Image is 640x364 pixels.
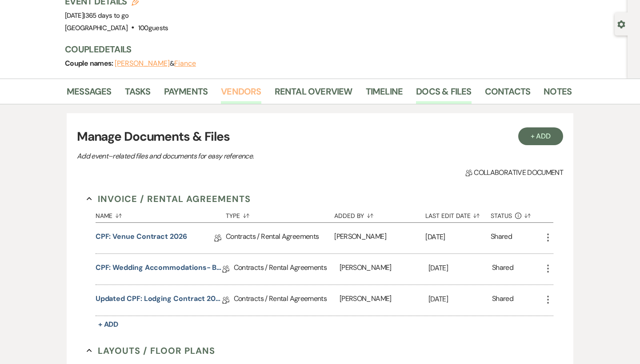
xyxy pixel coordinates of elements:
[226,206,334,222] button: Type
[340,254,428,285] div: [PERSON_NAME]
[425,231,491,243] p: [DATE]
[366,84,403,104] a: Timeline
[465,167,563,178] span: Collaborative document
[98,320,119,329] span: + Add
[77,127,563,146] h3: Manage Documents & Files
[65,11,129,20] span: [DATE]
[518,127,564,145] button: + Add
[96,231,187,245] a: CPF: Venue Contract 2026
[485,84,531,104] a: Contacts
[428,262,492,274] p: [DATE]
[115,59,196,68] span: &
[96,293,222,307] a: Updated CPF: Lodging Contract 2026
[138,24,168,32] span: 100 guests
[96,262,222,276] a: CPF: Wedding Accommodations- Bar Usage Fee 2025
[77,150,388,162] p: Add event–related files and documents for easy reference.
[234,285,340,316] div: Contracts / Rental Agreements
[84,11,128,20] span: |
[87,344,215,357] button: Layouts / Floor Plans
[334,223,425,253] div: [PERSON_NAME]
[340,285,428,316] div: [PERSON_NAME]
[334,206,425,222] button: Added By
[491,231,512,245] div: Shared
[544,84,572,104] a: Notes
[125,84,151,104] a: Tasks
[85,11,129,20] span: 365 days to go
[416,84,471,104] a: Docs & Files
[491,206,543,222] button: Status
[87,192,251,206] button: Invoice / Rental Agreements
[67,84,112,104] a: Messages
[275,84,352,104] a: Rental Overview
[492,293,513,307] div: Shared
[115,60,170,67] button: [PERSON_NAME]
[65,43,563,55] h3: Couple Details
[617,20,625,28] button: Open lead details
[226,223,334,253] div: Contracts / Rental Agreements
[174,60,196,67] button: Fiance
[425,206,491,222] button: Last Edit Date
[491,213,512,219] span: Status
[96,318,121,331] button: + Add
[428,293,492,305] p: [DATE]
[96,206,226,222] button: Name
[221,84,261,104] a: Vendors
[65,59,115,68] span: Couple names:
[492,262,513,276] div: Shared
[164,84,208,104] a: Payments
[65,24,128,32] span: [GEOGRAPHIC_DATA]
[234,254,340,285] div: Contracts / Rental Agreements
